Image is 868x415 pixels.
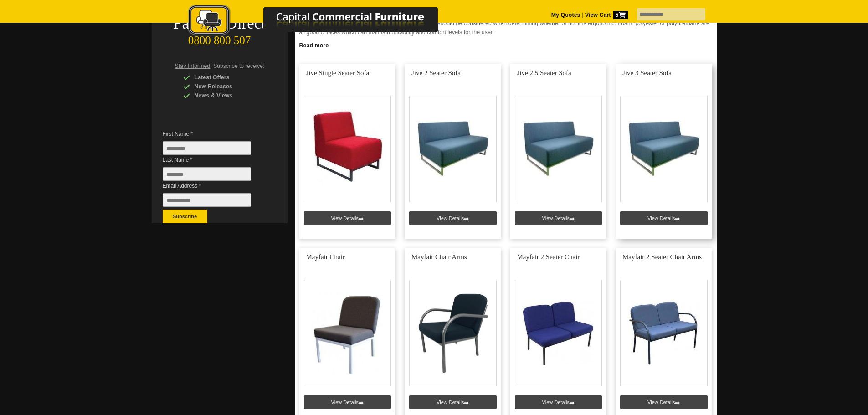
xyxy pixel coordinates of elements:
span: Stay Informed [175,63,211,69]
div: News & Views [183,91,270,100]
button: Subscribe [163,210,207,223]
span: 5 [613,11,628,19]
div: New Releases [183,82,270,91]
span: Subscribe to receive: [213,63,264,69]
span: Email Address * [163,181,265,190]
a: Click to read more [295,39,717,50]
div: 0800 800 507 [152,30,288,47]
input: Email Address * [163,193,251,207]
a: My Quotes [551,12,580,18]
span: First Name * [163,129,265,138]
a: Capital Commercial Furniture Logo [163,5,482,41]
span: Last Name * [163,155,265,164]
input: First Name * [163,141,251,155]
p: The shape, style and materials of the seat in particular should be considered when determining wh... [299,19,712,37]
strong: View Cart [585,12,628,18]
input: Last Name * [163,167,251,181]
div: Factory Direct [152,17,288,30]
img: Capital Commercial Furniture Logo [163,5,482,38]
div: Latest Offers [183,73,270,82]
a: View Cart5 [583,12,627,18]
